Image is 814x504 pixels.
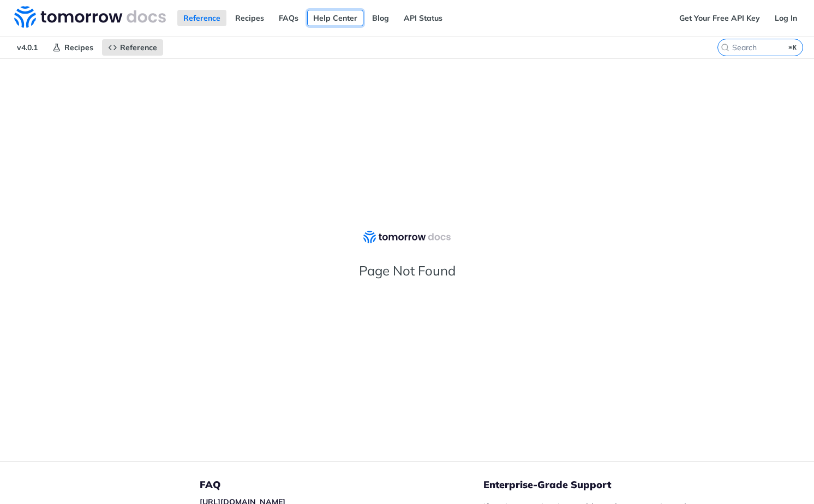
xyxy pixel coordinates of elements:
[673,10,766,26] a: Get Your Free API Key
[273,10,304,26] a: FAQs
[46,39,99,56] a: Recipes
[120,43,157,52] span: Reference
[398,10,448,26] a: API Status
[177,10,226,26] a: Reference
[14,6,166,28] img: Tomorrow.io Weather API Docs
[721,43,729,52] svg: Search
[366,10,395,26] a: Blog
[11,39,44,56] span: v4.0.1
[64,43,93,52] span: Recipes
[200,478,483,491] h5: FAQ
[786,42,800,53] kbd: ⌘K
[307,10,363,26] a: Help Center
[102,39,163,56] a: Reference
[769,10,803,26] a: Log In
[229,10,270,26] a: Recipes
[309,262,505,279] h2: Page Not Found
[483,478,739,491] h5: Enterprise-Grade Support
